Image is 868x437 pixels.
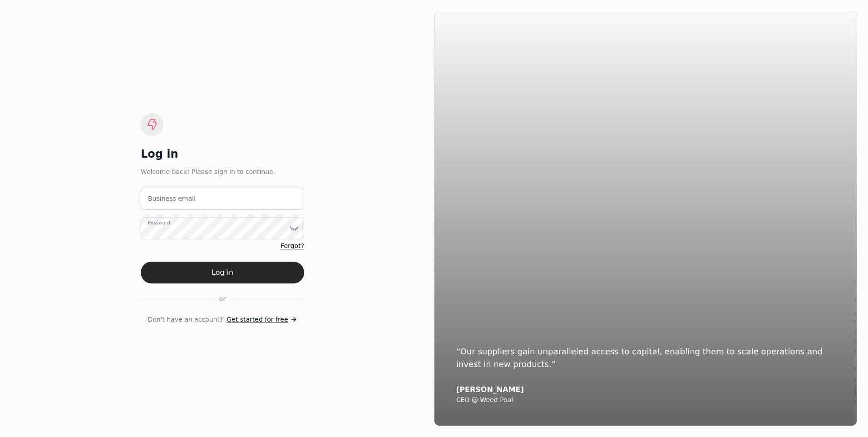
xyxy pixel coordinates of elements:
[456,345,835,371] div: “Our suppliers gain unparalleled access to capital, enabling them to scale operations and invest ...
[141,167,304,177] div: Welcome back! Please sign in to continue.
[456,385,835,394] div: [PERSON_NAME]
[141,147,304,161] div: Log in
[148,219,170,226] label: Password
[148,194,196,204] label: Business email
[148,315,223,324] span: Don't have an account?
[281,241,304,251] a: Forgot?
[227,315,288,324] span: Get started for free
[141,262,304,283] button: Log in
[456,396,835,404] div: CEO @ Weed Pool
[227,315,297,324] a: Get started for free
[219,294,226,304] span: or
